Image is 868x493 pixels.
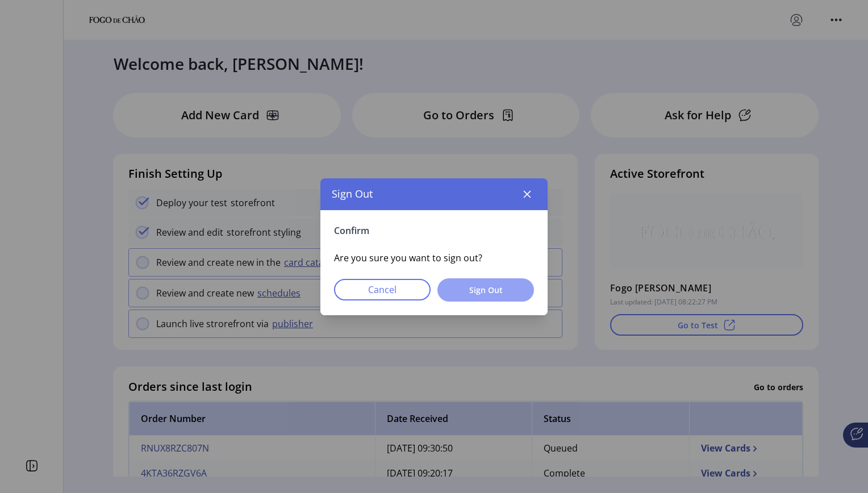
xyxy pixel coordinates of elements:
[452,284,519,296] span: Sign Out
[349,283,416,296] span: Cancel
[334,251,534,265] p: Are you sure you want to sign out?
[334,224,534,237] p: Confirm
[334,279,431,300] button: Cancel
[437,278,534,302] button: Sign Out
[332,186,373,202] span: Sign Out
